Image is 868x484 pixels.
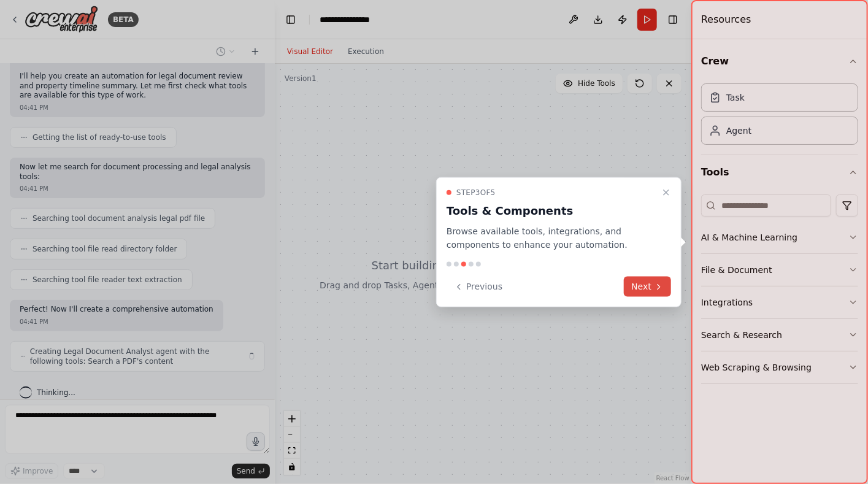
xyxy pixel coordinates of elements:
button: Close walkthrough [659,185,674,199]
button: Previous [447,277,510,297]
button: Hide left sidebar [282,11,299,28]
span: Step 3 of 5 [456,187,496,197]
button: Next [624,277,671,297]
p: Browse available tools, integrations, and components to enhance your automation. [447,224,656,252]
h3: Tools & Components [447,202,656,219]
